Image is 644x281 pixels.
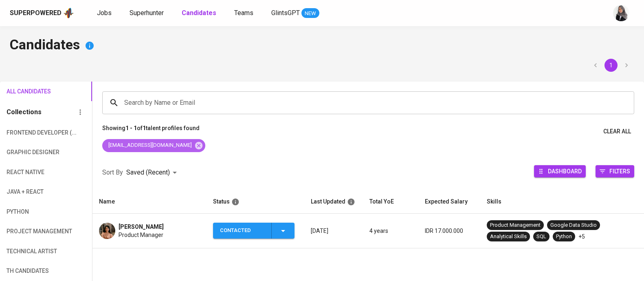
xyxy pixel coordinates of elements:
p: +5 [578,232,585,241]
a: Superpoweredapp logo [10,7,74,19]
span: React Native [7,167,50,177]
p: 4 years [369,227,412,235]
th: Status [207,190,304,214]
button: Contacted [213,223,295,239]
nav: pagination navigation [588,59,634,72]
button: Clear All [600,124,634,139]
div: Contacted [220,223,265,239]
h6: Collections [7,106,42,118]
a: Candidates [182,8,218,18]
button: Filters [596,165,634,177]
span: python [7,207,50,217]
span: Filters [609,166,630,177]
h4: Candidates [10,36,634,55]
span: technical artist [7,246,50,257]
div: Saved (Recent) [126,165,180,180]
img: 1d5335c19daad4e9c268942d2ed10cdc.jpeg [99,223,115,239]
b: 1 [143,125,146,131]
span: NEW [301,9,319,18]
img: app logo [63,7,74,19]
span: Superhunter [130,9,164,17]
span: TH candidates [7,266,50,276]
div: Superpowered [10,9,62,18]
span: All Candidates [7,86,50,97]
span: Project Management [7,226,50,237]
span: Java + React [7,187,50,197]
span: Jobs [97,9,112,17]
span: [PERSON_NAME] [119,223,164,231]
b: Candidates [182,9,216,17]
span: Frontend Developer (... [7,128,50,138]
th: Name [92,190,207,214]
th: Total YoE [363,190,418,214]
a: GlintsGPT NEW [271,8,319,18]
th: Last Updated [304,190,363,214]
p: Sort By [102,168,123,177]
b: 1 - 1 [125,125,137,131]
span: Clear All [603,126,631,137]
span: Teams [234,9,253,17]
span: Product Manager [119,231,163,239]
span: [EMAIL_ADDRESS][DOMAIN_NAME] [102,142,197,149]
p: IDR 17.000.000 [425,227,474,235]
div: Product Management [490,221,541,229]
a: Jobs [97,8,113,18]
div: [EMAIL_ADDRESS][DOMAIN_NAME] [102,139,205,152]
p: Showing of talent profiles found [102,124,200,139]
a: Superhunter [130,8,165,18]
span: GlintsGPT [271,9,300,17]
div: Google Data Studio [550,221,597,229]
button: Dashboard [534,165,586,177]
img: sinta.windasari@glints.com [613,5,629,21]
div: Analytical Skills [490,233,527,241]
th: Expected Salary [418,190,480,214]
div: SQL [536,233,546,241]
p: Saved (Recent) [126,168,170,177]
button: page 1 [604,59,618,72]
span: Graphic Designer [7,147,50,157]
div: Python [556,233,572,241]
span: Dashboard [548,166,582,177]
a: Teams [234,8,255,18]
p: [DATE] [311,227,356,235]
